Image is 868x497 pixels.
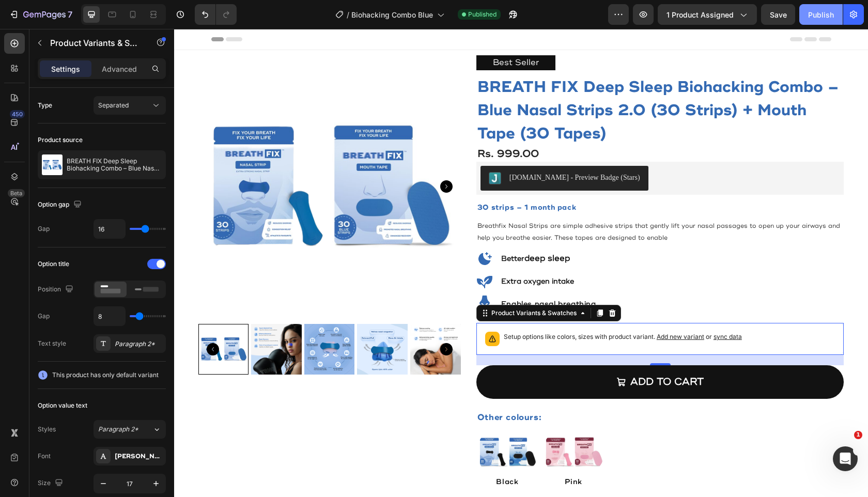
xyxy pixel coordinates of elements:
button: Separated [94,96,166,115]
img: Judgeme.png [315,143,327,156]
div: Product source [38,135,83,145]
p: Setup options like colors, sizes with product variant. [330,303,568,313]
img: gempages_551003808356893569-b5efdc7c-6da2-4e2a-ac91-719b05f0d891.webp [302,400,364,446]
button: 7 [4,4,77,25]
p: Settings [51,64,80,74]
span: Enables nasal breathing [327,271,422,279]
div: [PERSON_NAME] Grotesk Bold [115,452,163,461]
iframe: To enrich screen reader interactions, please activate Accessibility in Grammarly extension settings [174,29,868,497]
div: Position [38,283,75,297]
p: BREATH FIX Deep Sleep Biohacking Combo – Blue Nasal Strips 2.0 (30 Strips) + Mouth Tape (30 Tapes) [67,158,162,172]
strong: 30 strips – 1 month pack [303,174,402,183]
input: Auto [94,307,125,325]
div: Text style [38,339,66,348]
div: Styles [38,425,56,434]
div: Paragraph 2* [115,339,163,349]
span: This product has only default variant [52,370,159,380]
button: Carousel Next Arrow [266,314,278,327]
div: Gap [38,224,50,234]
p: Product Variants & Swatches [50,37,138,49]
p: Black [316,446,350,459]
div: Rs. 999.00 [302,117,670,133]
span: Save [770,10,787,19]
h2: deep sleep [326,221,397,239]
div: Font [38,452,51,461]
p: Best Seller [319,28,365,39]
button: Paragraph 2* [94,420,166,439]
iframe: Intercom live chat [833,446,858,471]
span: Paragraph 2* [98,425,138,434]
div: Product Variants & Swatches [315,279,405,289]
div: 450 [10,110,25,118]
span: Separated [98,101,129,109]
span: / [347,9,349,20]
input: Auto [94,220,125,238]
div: [DOMAIN_NAME] - Preview Badge (Stars) [335,143,466,154]
span: Extra oxygen intake [327,248,400,257]
div: Gap [38,312,50,321]
p: Advanced [102,64,137,74]
p: 7 [68,8,72,21]
div: Size [38,476,65,490]
div: Undo/Redo [195,4,237,25]
button: Carousel Back Arrow [33,314,45,327]
div: Publish [808,9,834,20]
span: or [530,304,568,312]
p: Other colours: [303,381,669,396]
div: Option gap [38,198,84,212]
button: Publish [799,4,843,25]
span: 1 [854,431,862,439]
span: Better [327,225,350,234]
h1: BREATH FIX Deep Sleep Biohacking Combo – Blue Nasal Strips 2.0 (30 Strips) + Mouth Tape (30 Tapes) [302,45,670,117]
div: Add to cart [456,347,530,360]
img: product feature img [42,154,63,175]
button: Save [761,4,795,25]
button: Carousel Next Arrow [266,151,278,164]
button: Judge.me - Preview Badge (Stars) [306,137,474,162]
span: sync data [539,304,568,312]
span: Breathfix Nasal Strips are simple adhesive strips that gently lift your nasal passages to open up... [303,193,666,213]
p: Pink [382,446,416,459]
span: 1 product assigned [667,9,734,20]
div: Beta [8,189,25,197]
span: Add new variant [483,304,530,312]
div: Type [38,101,52,110]
div: Option title [38,259,69,269]
img: gempages_551003808356893569-802a0a16-3376-4b52-97a2-1bf25034d2ac.webp [368,400,430,446]
div: Option value text [38,401,87,410]
button: Add to cart [302,336,670,370]
span: Biohacking Combo Blue [351,9,433,20]
span: Published [468,10,497,19]
button: 1 product assigned [658,4,757,25]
